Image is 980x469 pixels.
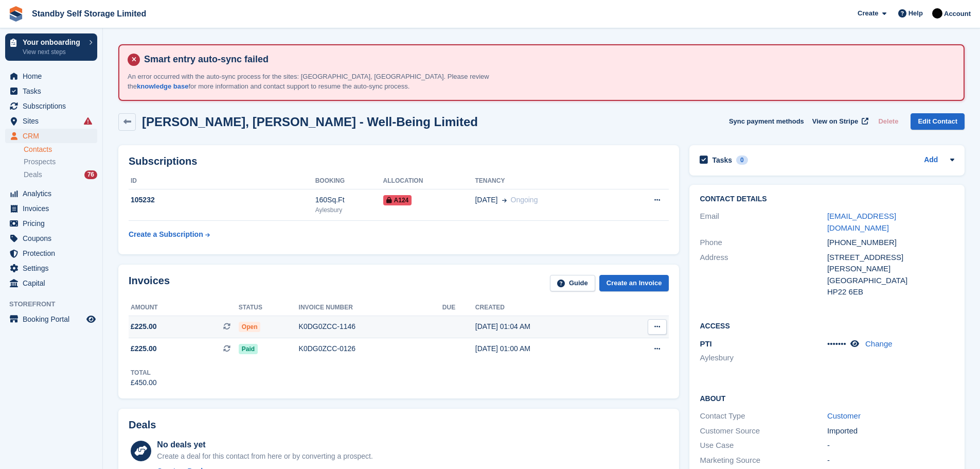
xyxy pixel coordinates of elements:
[729,113,804,130] button: Sync payment methods
[700,237,827,249] div: Phone
[23,216,84,231] span: Pricing
[475,195,497,205] span: [DATE]
[239,344,258,354] span: Paid
[5,129,97,143] a: menu
[299,321,442,332] div: K0DG0ZCC-1146
[23,114,84,128] span: Sites
[827,286,954,298] div: HP22 6EB
[827,252,954,264] div: [STREET_ADDRESS]
[315,205,383,215] div: Aylesbury
[944,9,971,19] span: Account
[84,117,92,125] i: Smart entry sync failures have occurred
[475,173,619,189] th: Tenancy
[700,455,827,466] div: Marketing Source
[827,455,954,466] div: -
[23,39,84,46] p: Your onboarding
[827,339,846,348] span: •••••••
[23,312,84,326] span: Booking Portal
[700,425,827,437] div: Customer Source
[599,275,669,292] a: Create an Invoice
[550,275,595,292] a: Guide
[23,186,84,201] span: Analytics
[700,195,954,203] h2: Contact Details
[700,211,827,234] div: Email
[700,393,954,403] h2: About
[23,261,84,275] span: Settings
[239,300,299,316] th: Status
[5,114,97,128] a: menu
[827,212,896,232] a: [EMAIL_ADDRESS][DOMAIN_NAME]
[23,69,84,83] span: Home
[827,237,954,249] div: [PHONE_NUMBER]
[5,99,97,113] a: menu
[700,352,827,364] li: Aylesbury
[5,261,97,275] a: menu
[129,229,203,240] div: Create a Subscription
[137,82,188,90] a: knowledge base
[129,225,210,244] a: Create a Subscription
[24,170,42,180] span: Deals
[5,33,97,61] a: Your onboarding View next steps
[865,339,893,348] a: Change
[908,8,923,19] span: Help
[131,321,157,332] span: £225.00
[23,231,84,246] span: Coupons
[315,173,383,189] th: Booking
[23,276,84,290] span: Capital
[131,368,157,377] div: Total
[911,113,965,130] a: Edit Contact
[239,322,261,332] span: Open
[827,440,954,451] div: -
[128,72,513,92] p: An error occurred with the auto-sync process for the sites: [GEOGRAPHIC_DATA], [GEOGRAPHIC_DATA]....
[129,419,156,431] h2: Deals
[299,343,442,354] div: K0DG0ZCC-0126
[142,115,478,129] h2: [PERSON_NAME], [PERSON_NAME] - Well-Being Limited
[23,129,84,143] span: CRM
[827,411,861,420] a: Customer
[315,195,383,205] div: 160Sq.Ft
[808,113,870,130] a: View on Stripe
[8,6,24,22] img: stora-icon-8386f47178a22dfd0bd8f6a31ec36ba5ce8667c1dd55bd0f319d3a0aa187defe.svg
[24,145,97,154] a: Contacts
[736,155,748,165] div: 0
[24,169,97,180] a: Deals 76
[5,201,97,216] a: menu
[23,84,84,98] span: Tasks
[475,321,615,332] div: [DATE] 01:04 AM
[129,155,669,167] h2: Subscriptions
[129,300,239,316] th: Amount
[475,300,615,316] th: Created
[131,343,157,354] span: £225.00
[5,186,97,201] a: menu
[383,173,475,189] th: Allocation
[23,47,84,57] p: View next steps
[5,312,97,326] a: menu
[700,339,711,348] span: PTI
[140,54,955,65] h4: Smart entry auto-sync failed
[5,276,97,290] a: menu
[827,425,954,437] div: Imported
[5,84,97,98] a: menu
[85,313,97,325] a: Preview store
[5,246,97,260] a: menu
[700,440,827,451] div: Use Case
[157,451,372,462] div: Create a deal for this contact from here or by converting a prospect.
[932,8,942,19] img: Stephen Hambridge
[28,5,150,22] a: Standby Self Storage Limited
[131,377,157,388] div: £450.00
[858,8,878,19] span: Create
[475,343,615,354] div: [DATE] 01:00 AM
[812,116,858,127] span: View on Stripe
[23,246,84,260] span: Protection
[9,299,102,309] span: Storefront
[5,231,97,246] a: menu
[511,196,538,204] span: Ongoing
[24,157,97,167] a: Prospects
[129,173,315,189] th: ID
[129,275,170,292] h2: Invoices
[129,195,315,205] div: 105232
[23,99,84,113] span: Subscriptions
[383,195,412,205] span: A124
[712,155,732,165] h2: Tasks
[24,157,56,167] span: Prospects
